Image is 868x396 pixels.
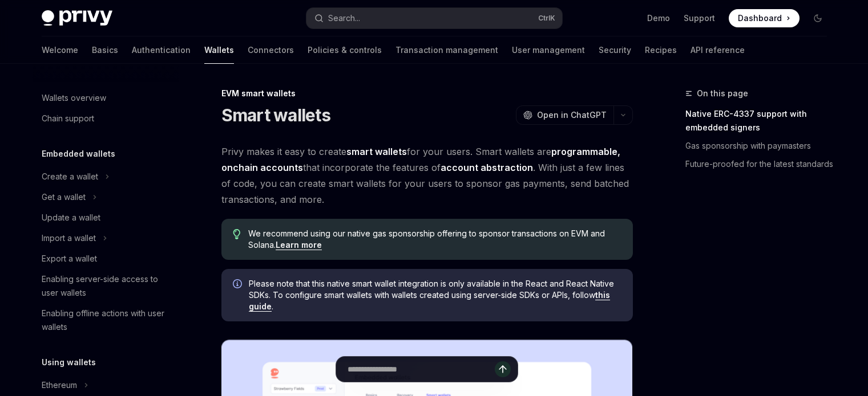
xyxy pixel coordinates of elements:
a: Wallets [204,36,234,64]
h5: Embedded wallets [42,147,115,161]
a: Recipes [645,36,677,64]
a: Demo [647,13,670,24]
button: Search...CtrlK [306,8,562,28]
a: Native ERC-4337 support with embedded signers [685,105,836,137]
a: Export a wallet [33,248,179,269]
svg: Info [233,279,244,291]
div: Import a wallet [42,231,96,245]
div: Chain support [42,112,94,125]
div: Search... [328,11,360,25]
a: Basics [92,36,118,64]
div: Enabling server-side access to user wallets [42,272,172,300]
a: Authentication [132,36,191,64]
div: Wallets overview [42,91,106,105]
div: Enabling offline actions with user wallets [42,307,172,334]
a: account abstraction [441,162,533,174]
div: Create a wallet [42,170,98,183]
a: Security [599,36,631,64]
span: Dashboard [738,13,782,24]
a: Gas sponsorship with paymasters [685,137,836,155]
span: Please note that this native smart wallet integration is only available in the React and React Na... [249,278,621,312]
a: User management [512,36,585,64]
span: Ctrl K [538,14,555,23]
img: dark logo [42,10,112,26]
div: Get a wallet [42,190,86,204]
strong: smart wallets [346,146,407,157]
button: Open in ChatGPT [516,105,613,125]
a: Support [684,13,715,24]
a: Future-proofed for the latest standards [685,155,836,173]
h1: Smart wallets [221,105,330,125]
div: EVM smart wallets [221,88,633,99]
a: Welcome [42,36,78,64]
a: API reference [691,36,745,64]
a: Learn more [276,240,322,250]
a: Transaction management [395,36,498,64]
span: Open in ChatGPT [537,109,607,121]
span: On this page [697,87,748,100]
a: Enabling server-side access to user wallets [33,269,179,303]
span: We recommend using our native gas sponsorship offering to sponsor transactions on EVM and Solana. [248,228,621,251]
a: Chain support [33,108,179,129]
button: Send message [495,361,511,377]
svg: Tip [233,229,241,239]
h5: Using wallets [42,356,96,369]
a: Policies & controls [308,36,382,64]
span: Privy makes it easy to create for your users. Smart wallets are that incorporate the features of ... [221,144,633,207]
div: Ethereum [42,378,77,392]
a: Wallets overview [33,88,179,108]
a: Update a wallet [33,207,179,228]
a: Dashboard [729,9,800,27]
button: Toggle dark mode [809,9,827,27]
a: Enabling offline actions with user wallets [33,303,179,337]
div: Export a wallet [42,252,97,266]
a: Connectors [248,36,294,64]
div: Update a wallet [42,211,100,224]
